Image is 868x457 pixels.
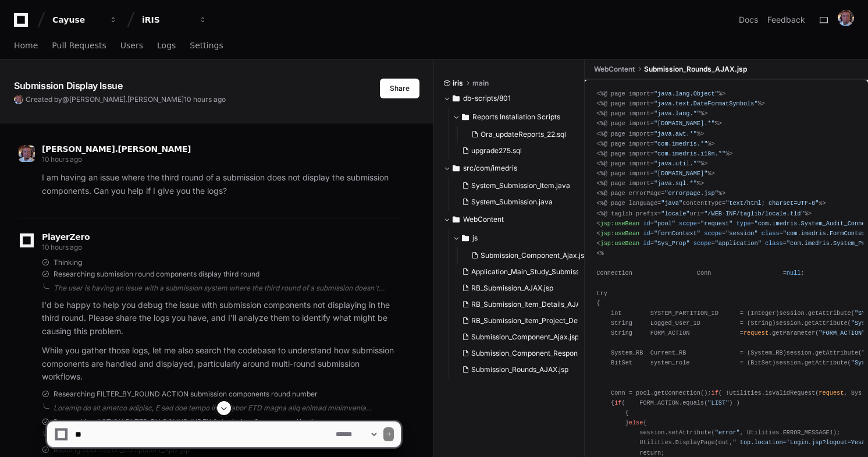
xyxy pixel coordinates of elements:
span: "com.imedris.*" [654,140,707,147]
span: Researching FILTER_BY_ROUND ACTION submission components round number [54,389,318,399]
button: RB_Submission_Item_Details_AJAX.jsp [457,296,578,313]
span: scope [693,240,712,247]
span: Users [120,42,143,49]
span: "java" [661,200,682,207]
button: Submission_Component_Response_Correction_View_Ajax.jsp [457,345,578,362]
button: Application_Main_Study_Submission_AJAX.jsp [457,264,578,280]
span: if [614,399,621,406]
button: System_Submission.java [457,194,570,210]
button: db-scripts/801 [443,89,576,108]
a: Docs [739,14,758,26]
button: Ora_updateReports_22.sql [467,126,569,143]
span: PlayerZero [42,233,90,240]
button: System_Submission_Item.java [457,178,570,194]
span: "application" [715,240,762,247]
button: Reports Installation Scripts [453,108,576,126]
span: js [472,233,478,243]
span: id [643,240,650,247]
span: "java.awt.*" [654,130,697,137]
span: Submission_Rounds_AJAX.jsp [644,65,747,74]
button: RB_Submission_AJAX.jsp [457,280,578,296]
a: Logs [157,33,176,59]
span: <%@ page errorPage= %> [596,190,725,197]
span: Settings [190,42,223,49]
span: Created by [26,95,226,104]
span: @ [62,95,69,104]
span: WebContent [463,215,504,224]
button: RB_Submission_Item_Project_Details_AJAX.jsp [457,313,578,329]
a: Pull Requests [52,33,106,59]
p: While you gather those logs, let me also search the codebase to understand how submission compone... [42,344,401,384]
app-text-character-animate: Submission Display Issue [14,80,122,91]
span: type [737,220,751,227]
span: Submission_Rounds_AJAX.jsp [471,365,568,374]
button: iRIS [137,9,212,30]
span: "java.text.DateFormatSymbols" [654,100,758,107]
span: <%@ page import= %> [596,100,765,107]
span: null [787,270,801,277]
span: <%@ page import= %> [596,180,704,187]
span: Submission_Component_Ajax.js [481,251,584,260]
span: scope [704,230,722,237]
span: <%@ page import= %> [596,130,704,137]
span: 10 hours ago [184,95,226,104]
span: RB_Submission_AJAX.jsp [471,284,553,293]
span: request [744,330,769,336]
span: jsp:useBean [600,230,640,237]
p: I'd be happy to help you debug the issue with submission components not displaying in the third r... [42,299,401,338]
span: "session" [725,230,757,237]
span: Logs [157,42,176,49]
p: I am having an issue where the third round of a submission does not display the submission compon... [42,171,401,198]
span: "Sys_Prop" [654,240,690,247]
div: Cayuse [52,14,102,26]
span: class [762,230,780,237]
span: "[DOMAIN_NAME]" [654,170,707,177]
span: Application_Main_Study_Submission_AJAX.jsp [471,267,621,277]
iframe: Open customer support [831,419,862,450]
span: Pull Requests [52,42,106,49]
span: <%@ page import= %> [596,110,707,117]
span: "locale" [661,210,689,217]
svg: Directory [453,91,460,105]
span: "pool" [654,220,675,227]
button: Submission_Rounds_AJAX.jsp [457,362,578,378]
span: Reports Installation Scripts [472,112,560,122]
span: jsp:useBean [600,220,640,227]
span: if [711,389,718,396]
span: <%@ page language= contentType= %> [596,200,826,207]
svg: Directory [453,161,460,175]
button: Share [380,79,419,98]
span: Thinking [54,258,82,267]
span: <%@ page import= %> [596,160,707,167]
span: <%@ page import= %> [596,170,714,177]
span: "FORM_ACTION" [819,330,865,336]
span: id [643,220,650,227]
span: RB_Submission_Item_Project_Details_AJAX.jsp [471,316,623,325]
span: class [765,240,783,247]
span: "java.util.*" [654,160,700,167]
span: main [472,79,489,88]
span: "com.imedris.i18n.*" [654,150,725,157]
span: request [819,389,844,396]
button: src/com/imedris [443,159,576,178]
button: upgrade275.sql [457,143,569,159]
button: js [453,229,585,247]
span: System_Submission.java [471,197,553,207]
img: ACg8ocKAlM-Q7V_Zlx5XEqR6lUECShsWqs6mVKHrgbIkfdYQT94bKZE=s96-c [14,95,23,104]
span: "errorpage.jsp" [664,190,718,197]
a: Users [120,33,143,59]
span: id [643,230,650,237]
span: "LIST" [707,399,729,406]
a: Home [14,33,38,59]
span: src/com/imedris [463,164,517,173]
span: <%@ page import= %> [596,120,722,127]
button: Submission_Component_Ajax.jsp [457,329,578,345]
div: The user is having an issue with a submission system where the third round of a submission doesn'... [54,284,401,293]
img: ACg8ocKAlM-Q7V_Zlx5XEqR6lUECShsWqs6mVKHrgbIkfdYQT94bKZE=s96-c [19,146,35,162]
span: upgrade275.sql [471,146,522,155]
span: 10 hours ago [42,155,81,164]
svg: Directory [462,110,469,124]
span: <%@ page import= %> [596,90,725,97]
span: Submission_Component_Ajax.jsp [471,332,579,342]
button: WebContent [443,210,576,229]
